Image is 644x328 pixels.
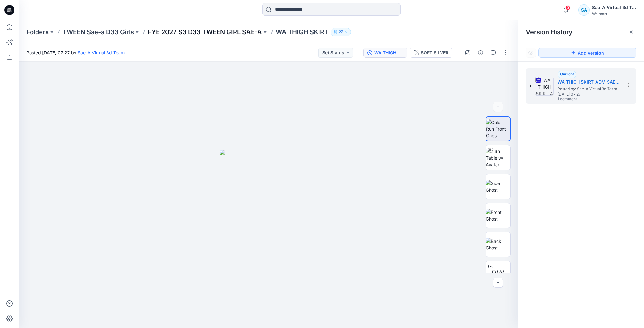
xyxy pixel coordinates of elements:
[558,92,620,96] span: [DATE] 07:27
[475,48,486,58] button: Details
[339,29,343,36] p: 27
[276,28,328,36] p: WA THIGH SKIRT
[220,150,317,328] img: eyJhbGciOiJIUzI1NiIsImtpZCI6IjAiLCJzbHQiOiJzZXMiLCJ0eXAiOiJKV1QifQ.eyJkYXRhIjp7InR5cGUiOiJzdG9yYW...
[486,238,510,251] img: Back Ghost
[629,30,634,35] button: Close
[565,5,570,10] span: 3
[530,83,532,89] span: 1.
[492,268,504,279] span: BW
[535,77,554,96] img: WA THIGH SKIRT_ADM SAEA 091725
[26,28,49,36] a: Folders
[374,49,403,56] div: WA THIGH SKIRT_ADM SAEA 091725
[558,86,620,92] span: Posted by: Sae-A Virtual 3d Team
[148,28,262,36] a: FYE 2027 S3 D33 TWEEN GIRL SAE-A
[78,50,125,55] a: Sae-A Virtual 3d Team
[331,28,351,36] button: 27
[486,119,510,139] img: Color Run Front Ghost
[526,28,573,36] span: Version History
[363,48,407,58] button: WA THIGH SKIRT_ADM SAEA 091725
[410,48,452,58] button: SOFT SILVER
[486,148,510,168] img: Turn Table w/ Avatar
[558,97,602,102] span: 1 comment
[486,180,510,193] img: Side Ghost
[560,72,574,76] span: Current
[538,48,636,58] button: Add version
[592,4,636,11] div: Sae-A Virtual 3d Team
[486,209,510,222] img: Front Ghost
[63,28,134,36] a: TWEEN Sae-a D33 Girls
[558,78,620,86] h5: WA THIGH SKIRT_ADM SAEA 091725
[592,11,636,16] div: Walmart
[526,48,536,58] button: Show Hidden Versions
[421,49,448,56] div: SOFT SILVER
[26,49,125,56] span: Posted [DATE] 07:27 by
[578,4,590,16] div: SA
